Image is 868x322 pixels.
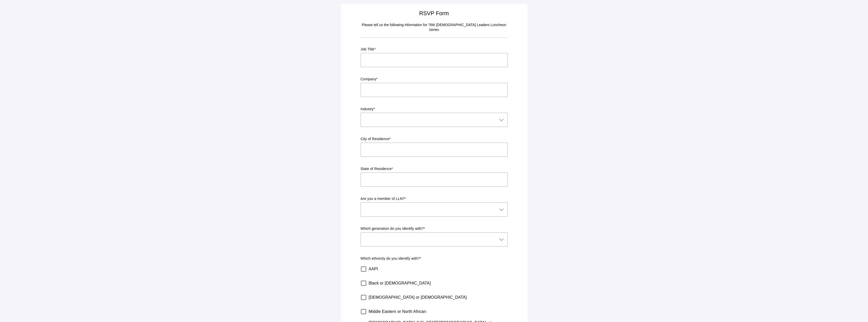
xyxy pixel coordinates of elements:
p: Company [361,77,508,82]
p: Which ethnicity do you identify with? [361,256,508,261]
label: [DEMOGRAPHIC_DATA] or [DEMOGRAPHIC_DATA] [369,290,467,305]
p: State of Residence [361,166,508,172]
span: RSVP Form [419,10,449,16]
p: Which generation do you identify with? [361,226,508,231]
p: City of Residence [361,137,508,142]
p: Are you a member of LLN? [361,196,508,201]
p: Please tell us the following information for 76th [DEMOGRAPHIC_DATA] Leaders Luncheon Series [361,23,508,32]
p: Industry [361,107,508,112]
label: AAPI [369,262,378,276]
label: Black or [DEMOGRAPHIC_DATA] [369,276,431,290]
label: Middle Eastern or North African [369,305,426,319]
p: Job Title [361,47,508,52]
